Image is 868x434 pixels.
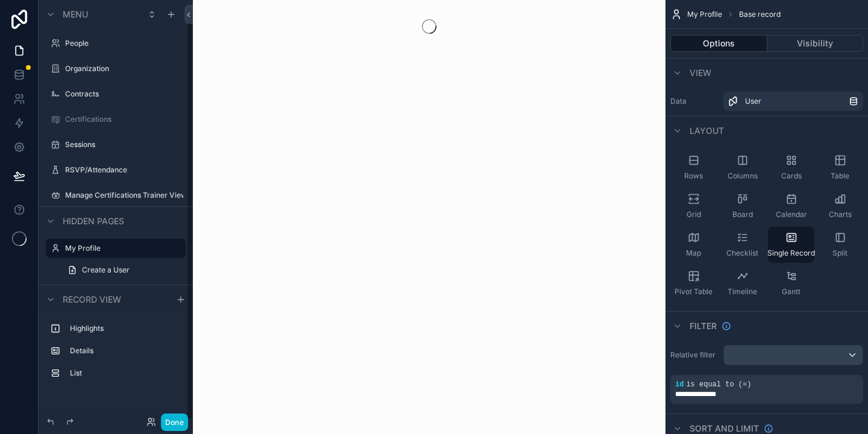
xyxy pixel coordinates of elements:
[719,188,766,224] button: Board
[161,414,188,431] button: Done
[65,244,178,253] label: My Profile
[719,265,766,301] button: Timeline
[63,215,124,227] span: Hidden pages
[39,313,193,395] div: scrollable content
[687,10,722,19] span: My Profile
[65,115,183,124] label: Certifications
[768,227,814,263] button: Single Record
[768,188,814,224] button: Calendar
[690,320,717,332] span: Filter
[831,171,849,181] span: Table
[82,265,130,275] span: Create a User
[776,210,807,219] span: Calendar
[817,227,863,263] button: Split
[728,171,758,181] span: Columns
[723,92,863,111] a: User
[687,210,701,219] span: Grid
[686,380,751,389] span: is equal to (=)
[739,10,781,19] span: Base record
[782,287,800,297] span: Gantt
[781,171,802,181] span: Cards
[670,188,717,224] button: Grid
[719,149,766,186] button: Columns
[675,380,684,389] span: id
[65,64,183,74] label: Organization
[745,96,761,106] span: User
[70,368,181,378] label: List
[728,287,757,297] span: Timeline
[670,35,767,52] button: Options
[65,190,183,200] label: Manage Certifications Trainer View
[70,324,181,333] label: Highlights
[686,248,701,258] span: Map
[670,350,719,360] label: Relative filter
[829,210,852,219] span: Charts
[670,96,719,106] label: Data
[65,89,183,99] label: Contracts
[768,149,814,186] button: Cards
[817,188,863,224] button: Charts
[65,165,183,175] label: RSVP/Attendance
[65,39,183,48] label: People
[726,248,758,258] span: Checklist
[670,265,717,301] button: Pivot Table
[767,248,815,258] span: Single Record
[719,227,766,263] button: Checklist
[684,171,703,181] span: Rows
[70,346,181,356] label: Details
[60,260,186,280] a: Create a User
[675,287,712,297] span: Pivot Table
[670,227,717,263] button: Map
[63,8,88,20] span: Menu
[65,140,183,149] label: Sessions
[832,248,848,258] span: Split
[690,67,711,79] span: View
[670,149,717,186] button: Rows
[817,149,863,186] button: Table
[690,125,724,137] span: Layout
[767,35,864,52] button: Visibility
[732,210,753,219] span: Board
[63,294,121,306] span: Record view
[768,265,814,301] button: Gantt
